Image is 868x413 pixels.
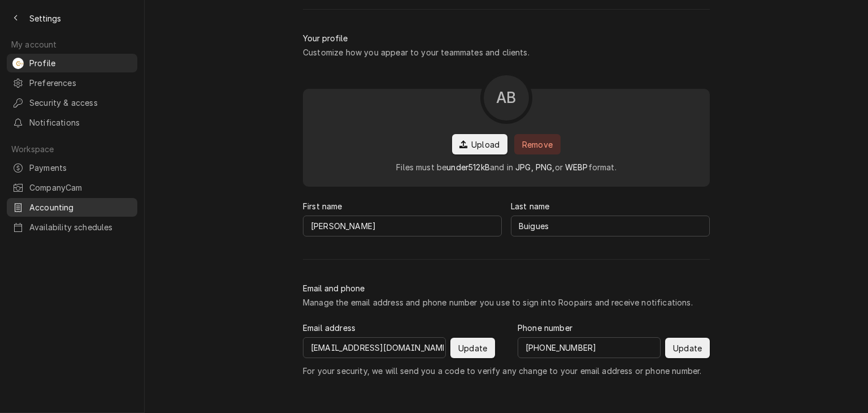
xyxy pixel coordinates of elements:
span: Security & access [29,97,132,109]
span: WEBP [565,162,588,172]
input: Email address [303,337,446,358]
span: Accounting [29,201,132,213]
span: For your security, we will send you a code to verify any change to your email address or phone nu... [303,365,701,377]
span: Remove [520,139,555,150]
span: Update [671,342,704,354]
span: under 512 kB [446,162,490,172]
button: ABAndrew Buigues's Avatar [480,72,532,124]
div: Customize how you appear to your teammates and clients. [303,46,530,58]
div: AB [12,58,24,69]
a: Payments [7,158,137,177]
label: First name [303,200,342,212]
a: ABAndrew Buigues's AvatarProfile [7,54,137,72]
span: JPG, PNG, [515,162,554,172]
button: Upload [452,134,507,154]
a: Preferences [7,74,137,92]
span: Upload [469,139,502,150]
button: Update [450,338,495,358]
button: Update [665,338,710,358]
div: AB [484,75,529,121]
a: Availability schedules [7,218,137,236]
div: Email and phone [303,282,364,294]
div: Files must be and in or format. [396,161,617,173]
button: Remove [514,134,561,154]
a: Accounting [7,198,137,217]
span: Settings [29,12,61,24]
span: Payments [29,162,132,174]
span: Preferences [29,77,132,89]
button: Back to previous page [7,9,25,27]
div: Manage the email address and phone number you use to sign into Roopairs and receive notifications. [303,296,693,308]
span: Profile [29,57,132,69]
span: CompanyCam [29,182,132,193]
div: Andrew Buigues's Avatar [484,75,529,121]
div: Andrew Buigues's Avatar [12,58,24,69]
a: Security & access [7,93,137,112]
span: Availability schedules [29,221,132,233]
span: Notifications [29,117,132,128]
label: Last name [511,200,549,212]
label: Phone number [518,322,572,334]
span: Update [456,342,489,354]
div: Your profile [303,32,348,44]
a: CompanyCam [7,178,137,197]
input: Phone number [518,337,661,358]
label: Email address [303,322,355,334]
input: Last name [511,216,710,236]
a: Notifications [7,113,137,132]
input: First name [303,216,502,236]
